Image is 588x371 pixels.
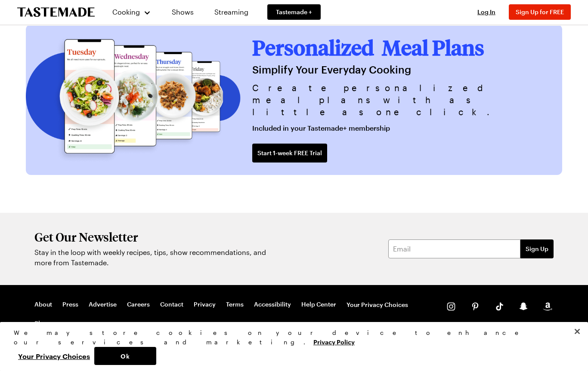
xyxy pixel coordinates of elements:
p: Stay in the loop with weekly recipes, tips, show recommendations, and more from Tastemade. [34,247,271,268]
span: Tastemade + [276,8,312,16]
button: Cooking [112,2,151,22]
a: Tastemade + [267,4,321,20]
button: Your Privacy Choices [347,300,408,309]
span: Included in your Tastemade+ membership [252,123,390,133]
span: Sign Up [526,245,548,253]
a: Advertise [89,300,117,309]
button: Log In [469,8,504,16]
button: Close [568,322,587,341]
span: Create personalized meal plans with as little as one click. [252,83,510,117]
span: Log In [477,8,495,15]
a: Accessibility [254,300,291,309]
div: We may store cookies on your device to enhance our services and marketing. [14,328,567,347]
a: More information about your privacy, opens in a new tab [313,337,355,346]
span: Cooking [112,8,140,16]
span: Simplify Your Everyday Cooking [252,63,411,77]
a: Terms [226,300,244,309]
span: Personalized Meal Plans [252,34,484,60]
a: Start 1-week FREE Trial [252,144,327,163]
a: Contact [160,300,183,309]
button: Your Privacy Choices [14,347,94,365]
input: Email [388,239,520,258]
button: Ok [94,347,156,365]
nav: Footer [34,300,430,327]
button: Sign Up [520,239,554,258]
a: Careers [127,300,150,309]
a: To Tastemade Home Page [17,7,95,17]
h2: Get Our Newsletter [34,230,271,244]
a: Help Center [301,300,336,309]
span: Sign Up for FREE [516,8,564,15]
span: Start 1-week FREE Trial [257,149,322,157]
a: About [34,300,52,309]
button: Sign Up for FREE [509,4,571,20]
a: Privacy [194,300,216,309]
a: Shop [34,319,50,327]
img: meal plan examples [26,12,244,188]
a: Press [62,300,78,309]
div: Privacy [14,328,567,365]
